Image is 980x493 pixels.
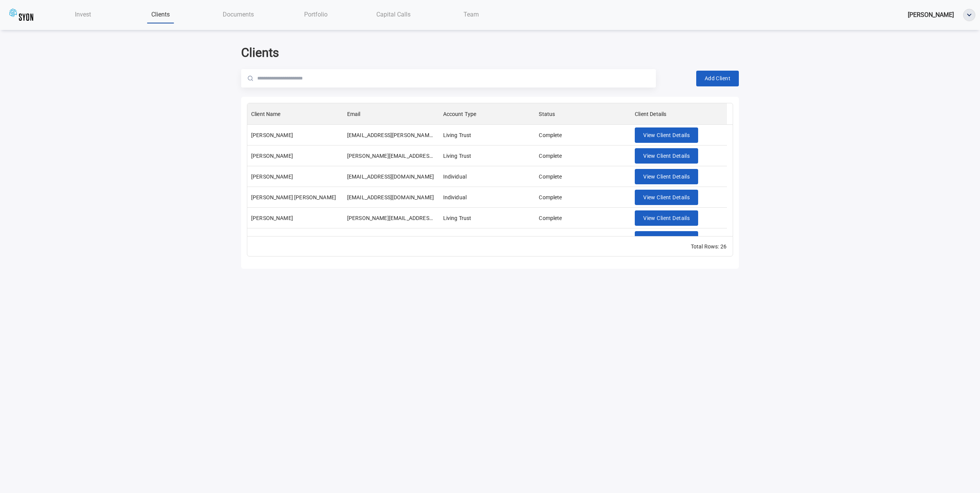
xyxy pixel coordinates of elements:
div: Complete [539,235,562,243]
div: Living Trust [443,152,472,160]
button: View Client Details [635,127,698,143]
span: View Client Details [643,131,690,140]
div: Total Rows: 26 [691,243,727,250]
button: View Client Details [635,190,698,205]
button: Add Client [696,71,739,86]
a: Invest [44,7,122,22]
div: LARRY.WB.YU@GMAIL.COM [347,214,435,222]
span: Portfolio [304,11,328,18]
div: ash+1@syoncap.com [347,235,434,243]
div: Complete [539,152,562,160]
div: Jonathan Sheena [251,194,336,201]
button: View Client Details [635,210,698,226]
div: amar@chokhawala.net [347,131,435,139]
span: Clients [151,11,170,18]
img: Magnifier [248,76,253,81]
h2: Clients [241,45,739,60]
div: Ashu Chopra [251,235,293,243]
button: View Client Details [635,231,698,247]
div: ken.sadowsky@gmail.com [347,152,435,160]
div: Living Trust [443,235,472,243]
div: Laurence Yu [251,214,293,222]
div: Individual [443,194,467,201]
div: Living Trust [443,131,472,139]
span: View Client Details [643,213,690,223]
span: Capital Calls [376,11,411,18]
div: Complete [539,173,562,180]
div: jsheena@gmail.com [347,194,434,201]
button: View Client Details [635,169,698,185]
div: Amar Chokhawala [251,131,293,139]
div: Individual [443,173,467,180]
div: Complete [539,214,562,222]
div: Client Name [251,103,281,125]
div: Client Details [631,103,727,125]
a: Team [432,7,510,22]
div: Account Type [443,103,477,125]
span: View Client Details [643,193,690,202]
div: Living Trust [443,214,472,222]
div: Kenneth Sadowsky [251,152,293,160]
a: Documents [199,7,277,22]
a: Portfolio [277,7,354,22]
div: Complete [539,194,562,201]
div: Priti Advani [251,173,293,180]
div: PRITIDEVI@YAHOO.COM [347,173,434,180]
div: Status [539,103,555,125]
button: View Client Details [635,148,698,164]
span: View Client Details [643,172,690,182]
span: Team [464,11,479,18]
div: Email [347,103,361,125]
a: Clients [122,7,199,22]
span: View Client Details [643,234,690,244]
img: syoncap.png [9,8,33,22]
span: Invest [75,11,91,18]
span: Add Client [705,74,730,83]
div: Email [343,103,439,125]
button: ellipse [963,9,975,21]
div: Account Type [439,103,535,125]
a: Capital Calls [354,7,432,22]
div: Status [535,103,631,125]
div: Complete [539,131,562,139]
img: ellipse [963,9,975,21]
span: [PERSON_NAME] [908,11,954,18]
span: Documents [223,11,254,18]
span: View Client Details [643,151,690,161]
div: Client Details [635,103,666,125]
div: Client Name [247,103,343,125]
